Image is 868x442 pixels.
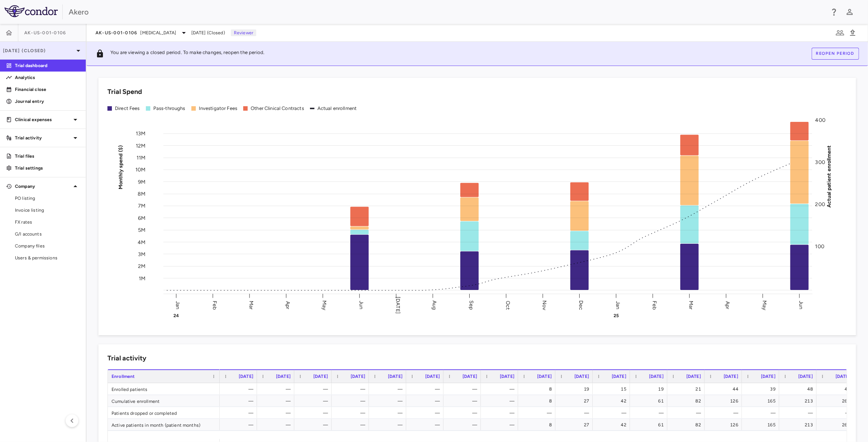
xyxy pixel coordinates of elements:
div: 262 [823,395,850,407]
p: Trial files [15,153,80,160]
span: [DATE] [276,374,291,379]
div: — [711,407,738,419]
text: Aug [431,300,438,310]
div: — [338,419,365,431]
text: May [322,300,328,310]
div: — [674,407,701,419]
tspan: 10M [135,167,145,173]
span: [DATE] [425,374,440,379]
div: 44 [711,383,738,395]
tspan: 9M [138,179,145,185]
text: Jun [358,301,364,309]
div: 27 [562,395,589,407]
p: Financial close [15,86,80,93]
div: — [301,383,328,395]
text: Mar [248,300,254,309]
span: Enrollment [112,374,135,379]
button: Reopen period [812,48,859,60]
div: — [599,407,626,419]
div: 61 [637,419,664,431]
div: — [413,419,440,431]
div: — [450,395,477,407]
div: — [301,419,328,431]
div: — [450,383,477,395]
tspan: Monthly spend ($) [117,145,124,189]
div: — [376,419,402,431]
div: — [301,395,328,407]
span: [DATE] [574,374,589,379]
p: Trial activity [15,135,71,141]
text: Oct [505,300,511,309]
p: Clinical expenses [15,116,71,123]
span: G/l accounts [15,231,80,237]
div: — [226,383,253,395]
span: [DATE] [351,374,365,379]
tspan: 100 [815,243,824,250]
div: — [786,407,813,419]
span: [DATE] [612,374,626,379]
div: — [413,407,440,419]
p: Trial settings [15,165,80,171]
div: — [525,407,552,419]
tspan: 4M [138,239,145,245]
tspan: 13M [136,130,145,137]
tspan: 2M [138,263,145,269]
text: Dec [578,300,585,310]
p: Reviewer [231,29,256,36]
div: 165 [749,419,775,431]
div: Other Clinical Contracts [251,105,304,112]
div: — [488,395,514,407]
tspan: 6M [138,215,145,221]
p: Company [15,183,71,190]
div: 15 [599,383,626,395]
span: [DATE] [686,374,701,379]
span: PO listing [15,195,80,202]
div: Cumulative enrollment [108,395,220,407]
div: — [376,407,402,419]
img: logo-full-BYUhSk78.svg [4,5,58,17]
div: Akero [69,6,825,18]
div: — [338,407,365,419]
div: — [338,395,365,407]
text: Apr [725,301,731,309]
text: [DATE] [395,297,401,314]
span: [DATE] [836,374,850,379]
div: — [450,407,477,419]
text: Sep [468,300,474,310]
tspan: 5M [138,227,145,233]
text: Apr [285,301,291,309]
div: Enrolled patients [108,383,220,395]
tspan: 8M [138,191,145,197]
span: Users & permissions [15,255,80,261]
div: Active patients in month (patient months) [108,419,220,430]
span: Invoice listing [15,207,80,214]
div: — [226,419,253,431]
div: 262 [823,419,850,431]
div: — [376,383,402,395]
div: — [749,407,775,419]
div: 19 [637,383,664,395]
text: Jan [615,301,621,309]
div: — [823,407,850,419]
text: 24 [173,313,179,318]
p: Journal entry [15,98,80,105]
div: 8 [525,395,552,407]
div: 8 [525,383,552,395]
span: [DATE] (Closed) [191,29,225,36]
div: 61 [637,395,664,407]
div: — [562,407,589,419]
tspan: 7M [138,203,145,209]
div: — [413,383,440,395]
tspan: 3M [138,251,145,257]
span: [DATE] [724,374,738,379]
span: [DATE] [463,374,477,379]
text: Feb [651,300,658,309]
div: 42 [599,395,626,407]
tspan: 11M [137,155,145,161]
text: Jan [175,301,181,309]
div: — [450,419,477,431]
div: — [264,407,291,419]
div: — [413,395,440,407]
div: — [264,395,291,407]
p: Analytics [15,74,80,81]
